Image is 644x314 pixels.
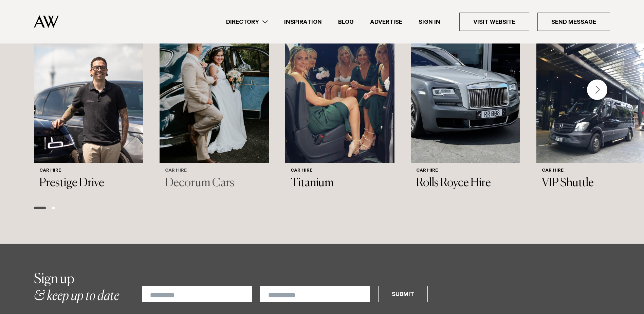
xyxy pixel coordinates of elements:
[285,16,394,163] img: Auckland Weddings Car Hire | Titanium
[362,17,410,27] a: Advertise
[165,168,263,174] h6: Car Hire
[160,16,269,196] a: Auckland Weddings Car Hire | Decorum Cars Car Hire Decorum Cars
[39,176,138,190] h3: Prestige Drive
[291,168,389,174] h6: Car Hire
[160,16,269,196] swiper-slide: 2 / 6
[416,168,515,174] h6: Car Hire
[165,176,263,190] h3: Decorum Cars
[218,17,276,27] a: Directory
[459,13,529,31] a: Visit Website
[34,16,143,196] a: Auckland Weddings Car Hire | Prestige Drive Car Hire Prestige Drive
[34,15,59,28] img: Auckland Weddings Logo
[285,16,394,196] swiper-slide: 3 / 6
[34,273,74,286] span: Sign up
[542,176,640,190] h3: VIP Shuttle
[160,16,269,163] img: Auckland Weddings Car Hire | Decorum Cars
[378,286,428,302] button: Submit
[416,176,515,190] h3: Rolls Royce Hire
[34,16,143,163] img: Auckland Weddings Car Hire | Prestige Drive
[276,17,330,27] a: Inspiration
[291,176,389,190] h3: Titanium
[411,16,520,196] swiper-slide: 4 / 6
[39,168,138,174] h6: Car Hire
[34,271,119,305] h2: & keep up to date
[537,13,610,31] a: Send Message
[330,17,362,27] a: Blog
[34,16,143,196] swiper-slide: 1 / 6
[542,168,640,174] h6: Car Hire
[411,16,520,163] img: Auckland Weddings Car Hire | Rolls Royce Hire
[411,16,520,196] a: Auckland Weddings Car Hire | Rolls Royce Hire Car Hire Rolls Royce Hire
[285,16,394,196] a: Auckland Weddings Car Hire | Titanium Car Hire Titanium
[410,17,448,27] a: Sign In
